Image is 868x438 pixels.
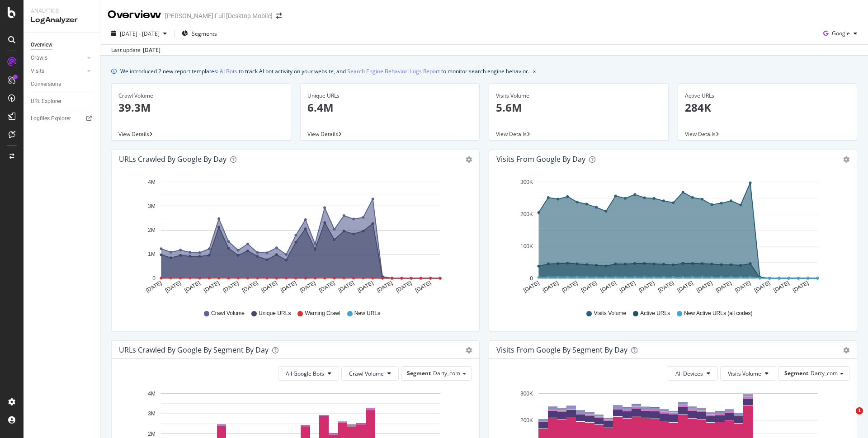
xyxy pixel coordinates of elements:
[286,370,324,377] span: All Google Bots
[259,310,291,317] span: Unique URLs
[279,280,297,294] text: [DATE]
[341,366,399,381] button: Crawl Volume
[496,100,661,115] p: 5.6M
[305,310,340,317] span: Warning Crawl
[580,280,598,294] text: [DATE]
[657,280,675,294] text: [DATE]
[520,243,533,250] text: 100K
[684,310,752,317] span: New Active URLs (all codes)
[720,366,776,381] button: Visits Volume
[148,227,156,233] text: 2M
[542,280,560,294] text: [DATE]
[496,92,661,100] div: Visits Volume
[856,407,863,414] span: 1
[414,280,432,294] text: [DATE]
[837,407,859,429] iframe: Intercom live chat
[203,280,221,294] text: [DATE]
[220,66,237,76] a: AI Bots
[832,29,850,37] span: Google
[407,369,431,377] span: Segment
[792,280,810,294] text: [DATE]
[638,280,656,294] text: [DATE]
[118,92,284,100] div: Crawl Volume
[192,30,217,38] span: Segments
[31,66,44,76] div: Visits
[753,280,771,294] text: [DATE]
[120,66,529,76] div: We introduced 2 new report templates: to track AI bot activity on your website, and to monitor se...
[685,92,850,100] div: Active URLs
[260,280,278,294] text: [DATE]
[496,155,585,164] div: Visits from Google by day
[31,40,94,50] a: Overview
[668,366,718,381] button: All Devices
[520,179,533,185] text: 300K
[356,280,374,294] text: [DATE]
[520,211,533,217] text: 200K
[354,310,380,317] span: New URLs
[466,347,472,353] div: gear
[466,156,472,163] div: gear
[145,280,163,294] text: [DATE]
[31,40,52,50] div: Overview
[395,280,413,294] text: [DATE]
[349,370,384,377] span: Crawl Volume
[111,46,160,54] div: Last update
[119,175,468,301] svg: A chart.
[599,280,618,294] text: [DATE]
[241,280,259,294] text: [DATE]
[520,417,533,424] text: 200K
[108,26,170,41] button: [DATE] - [DATE]
[685,100,850,115] p: 284K
[148,431,156,437] text: 2M
[522,280,540,294] text: [DATE]
[811,369,838,377] span: Darty_com
[843,156,849,163] div: gear
[31,15,93,25] div: LogAnalyzer
[211,310,245,317] span: Crawl Volume
[715,280,733,294] text: [DATE]
[685,130,716,138] span: View Details
[111,66,857,76] div: info banner
[734,280,752,294] text: [DATE]
[119,155,226,164] div: URLs Crawled by Google by day
[148,203,156,209] text: 3M
[433,369,460,377] span: Darty_com
[31,114,71,123] div: Logfiles Explorer
[337,280,355,294] text: [DATE]
[496,130,527,138] span: View Details
[820,26,861,41] button: Google
[164,280,182,294] text: [DATE]
[31,53,47,63] div: Crawls
[165,11,273,20] div: [PERSON_NAME] Full [Desktop Mobile]
[594,310,626,317] span: Visits Volume
[561,280,579,294] text: [DATE]
[178,26,221,41] button: Segments
[784,369,808,377] span: Segment
[119,345,269,354] div: URLs Crawled by Google By Segment By Day
[31,80,94,89] a: Conversions
[152,275,156,282] text: 0
[31,66,85,76] a: Visits
[318,280,336,294] text: [DATE]
[531,65,538,78] button: close banner
[143,46,160,54] div: [DATE]
[148,410,156,417] text: 3M
[496,175,846,301] svg: A chart.
[31,80,61,89] div: Conversions
[728,370,761,377] span: Visits Volume
[307,92,473,100] div: Unique URLs
[120,30,160,38] span: [DATE] - [DATE]
[183,280,201,294] text: [DATE]
[108,7,161,23] div: Overview
[31,97,94,106] a: URL Explorer
[148,179,156,185] text: 4M
[496,345,627,354] div: Visits from Google By Segment By Day
[843,347,849,353] div: gear
[148,251,156,258] text: 1M
[31,53,85,63] a: Crawls
[376,280,394,294] text: [DATE]
[148,391,156,397] text: 4M
[530,275,533,282] text: 0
